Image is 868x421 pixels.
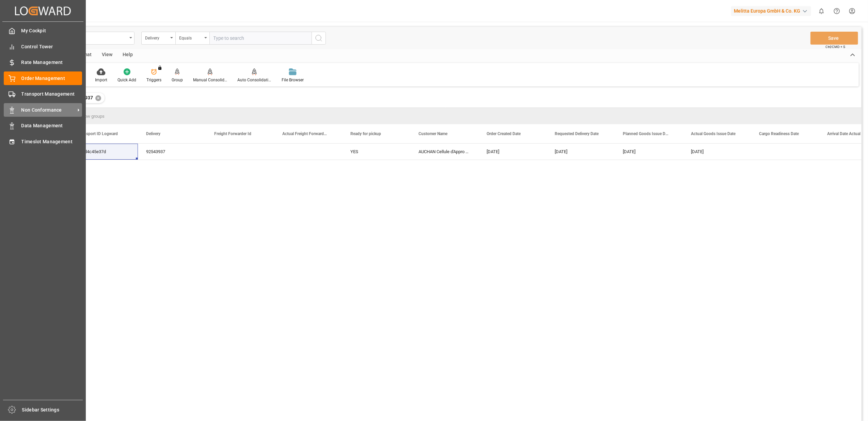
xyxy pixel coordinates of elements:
[4,24,82,37] a: My Cockpit
[4,56,82,69] a: Rate Management
[759,131,799,136] span: Cargo Readiness Date
[478,144,547,160] div: [DATE]
[814,3,829,19] button: show 0 new notifications
[555,131,599,136] span: Requested Delivery Date
[4,135,82,148] a: Timeslot Management
[95,95,101,101] div: ✕
[21,138,82,145] span: Timeslot Management
[410,144,478,160] div: AUCHAN Cellule d'Appro PGC Ouest 1
[810,32,858,45] button: Save
[172,77,183,83] div: Group
[179,33,202,41] div: Equals
[214,131,251,136] span: Freight Forwarder Id
[342,144,410,160] div: YES
[4,119,82,132] a: Data Management
[487,131,521,136] span: Order Created Date
[237,77,271,83] div: Auto Consolidation
[683,144,751,160] div: [DATE]
[21,91,82,98] span: Transport Management
[117,77,136,83] div: Quick Add
[4,40,82,53] a: Control Tower
[21,122,82,129] span: Data Management
[22,406,83,414] span: Sidebar Settings
[70,144,138,160] div: afbd4c45e37d
[829,3,845,19] button: Help Center
[97,49,117,61] div: View
[350,131,381,136] span: Ready for pickup
[146,131,160,136] span: Delivery
[209,32,312,45] input: Type to search
[312,32,326,45] button: search button
[623,131,668,136] span: Planned Goods Issue Date
[21,107,75,114] span: Non Conformance
[141,32,175,45] button: open menu
[825,44,845,49] span: Ctrl/CMD + S
[21,43,82,50] span: Control Tower
[282,77,304,83] div: File Browser
[21,27,82,34] span: My Cockpit
[78,131,118,136] span: Transport ID Logward
[419,131,447,136] span: Customer Name
[21,75,82,82] span: Order Management
[547,144,615,160] div: [DATE]
[4,87,82,101] a: Transport Management
[282,131,328,136] span: Actual Freight Forwarder Id
[731,4,814,17] button: Melitta Europa GmbH & Co. KG
[95,77,107,83] div: Import
[615,144,683,160] div: [DATE]
[827,131,861,136] span: Arrival Date Actual
[145,33,168,41] div: Delivery
[138,144,206,160] div: 92543937
[731,6,811,16] div: Melitta Europa GmbH & Co. KG
[21,59,82,66] span: Rate Management
[4,71,82,85] a: Order Management
[193,77,227,83] div: Manual Consolidation
[175,32,209,45] button: open menu
[691,131,736,136] span: Actual Goods Issue Date
[117,49,138,61] div: Help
